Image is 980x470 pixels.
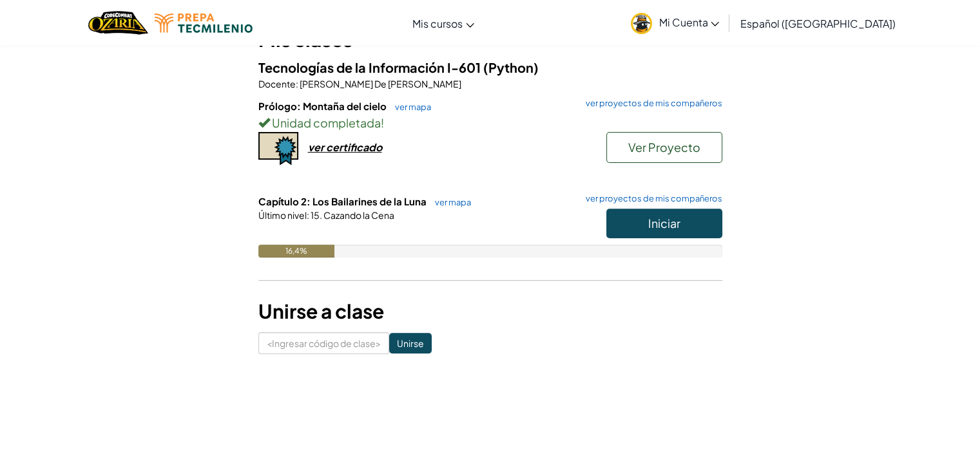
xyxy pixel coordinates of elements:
font: ver mapa [435,197,471,207]
font: ver proyectos de mis compañeros [586,193,722,203]
a: Mi Cuenta [624,3,725,43]
font: Mis cursos [412,17,463,30]
a: Español ([GEOGRAPHIC_DATA]) [733,6,901,41]
font: 15. [311,209,322,221]
button: Iniciar [606,209,722,238]
img: avatar [631,13,652,34]
a: ver certificado [258,140,382,154]
input: <Ingresar código de clase> [258,332,389,354]
font: ver mapa [395,102,431,112]
font: (Python) [483,59,539,75]
font: ver proyectos de mis compañeros [586,98,722,108]
font: Mi Cuenta [658,15,707,29]
font: Capítulo 2: Los Bailarines de la Luna [258,195,427,207]
font: [PERSON_NAME] De [PERSON_NAME] [300,78,461,89]
font: Último nivel [258,209,307,221]
img: certificate-icon.png [258,132,298,165]
font: 16,4% [285,246,307,256]
font: Iniciar [648,216,680,230]
a: Logotipo de Ozaria de CodeCombat [88,10,148,36]
font: ! [381,115,384,130]
font: : [307,209,309,221]
a: Mis cursos [406,6,481,41]
font: Unidad completada [272,115,381,130]
font: Prólogo: Montaña del cielo [258,100,387,112]
img: Logotipo de Tecmilenio [155,14,253,33]
button: Ver Proyecto [606,132,722,163]
font: Ver Proyecto [628,140,700,155]
font: Español ([GEOGRAPHIC_DATA]) [740,17,895,30]
font: Docente [258,78,296,89]
img: Hogar [88,10,148,36]
font: ver certificado [308,140,382,154]
font: Unirse a clase [258,299,384,323]
font: : [296,78,298,89]
font: Cazando la Cena [323,209,394,221]
input: Unirse [389,333,432,353]
font: Tecnologías de la Información I-601 [258,59,481,75]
